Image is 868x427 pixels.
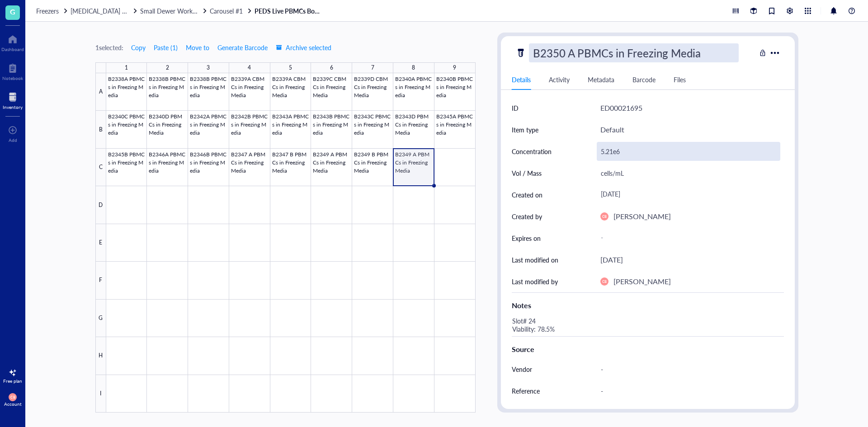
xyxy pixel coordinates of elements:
div: Reference [512,386,540,396]
div: Expires on [512,233,541,243]
span: Small Dewer Working Storage [140,6,224,15]
div: ID [512,103,519,113]
span: Freezers [36,6,59,15]
div: B [95,111,106,148]
div: H [95,337,106,375]
div: D [95,186,106,224]
div: 8 [412,62,415,74]
a: Dashboard [1,32,24,52]
div: Last modified on [512,255,558,265]
div: A [95,73,106,111]
div: Details [512,75,531,84]
div: cells/mL [597,164,780,183]
span: Carousel #1 [210,6,243,15]
div: 4 [248,62,251,74]
div: [PERSON_NAME] [613,276,671,287]
div: Last modified by [512,277,558,286]
div: F [95,262,106,299]
div: Inventory [3,104,23,110]
div: Notebook [2,75,23,81]
div: G [95,300,106,337]
button: Move to [185,40,210,55]
button: Archive selected [275,40,332,55]
a: Inventory [3,90,23,110]
div: 1 selected: [95,42,123,52]
div: Concentration [512,146,552,156]
a: [MEDICAL_DATA] Storage ([PERSON_NAME]/[PERSON_NAME]) [71,7,138,15]
div: Vol / Mass [512,168,542,178]
span: Archive selected [276,44,331,51]
span: Move to [186,44,209,51]
div: Account [4,401,22,407]
span: CB [10,395,15,399]
button: Copy [131,40,146,55]
div: Slot# 24 Viability: 78.5% [508,314,780,336]
span: Copy [131,44,146,51]
div: [PERSON_NAME] [613,211,671,222]
div: [DATE] [597,187,780,203]
div: I [95,375,106,413]
div: 1 [125,62,128,74]
div: Free plan [3,378,22,384]
div: 2 [166,62,169,74]
div: Created on [512,190,542,200]
div: Activity [549,75,570,84]
div: Notes [512,300,784,311]
a: Notebook [2,61,23,81]
div: Vendor [512,364,532,374]
button: Generate Barcode [217,40,268,55]
div: ED00021695 [600,102,642,114]
a: Small Dewer Working StorageCarousel #1 [140,7,253,15]
a: Freezers [36,7,69,15]
div: 7 [371,62,374,74]
div: Files [674,75,686,84]
div: - [597,360,780,379]
div: - [597,381,780,400]
div: Item type [512,125,538,135]
span: Generate Barcode [217,44,268,51]
div: Metadata [588,75,614,84]
span: CB [602,279,606,283]
div: 9 [453,62,456,74]
span: G [10,6,15,17]
div: 5 [289,62,292,74]
div: Source [512,344,784,355]
div: [DATE] [600,254,623,266]
a: PEDS Live PBMCs Box #56 [255,7,322,15]
div: C [95,149,106,186]
div: Created by [512,211,542,221]
div: Dashboard [1,47,24,52]
div: 5.21e6 [597,142,780,161]
div: 6 [330,62,333,74]
div: Barcode [632,75,656,84]
div: 3 [207,62,210,74]
div: Default [600,124,624,136]
div: Add [9,137,17,143]
div: - [597,230,780,246]
span: CB [602,214,606,218]
div: E [95,224,106,262]
button: Paste (1) [153,40,178,55]
span: [MEDICAL_DATA] Storage ([PERSON_NAME]/[PERSON_NAME]) [71,6,251,15]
